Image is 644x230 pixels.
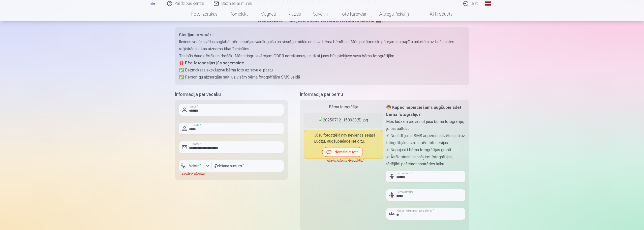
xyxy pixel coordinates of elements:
div: Lauks ir obligāts [179,172,212,176]
a: Foto izdrukas [185,7,224,21]
a: All products [416,7,459,21]
strong: 🎁 Pēc fotosesijas jūs saņemsiet: [179,61,244,65]
h5: Informācija par vecāku [175,91,288,98]
p: ✅ Personīgu aizsargātu saiti uz visām bērna fotogrāfijām SMS veidā [179,74,465,81]
button: Nomainiet foto [322,147,363,157]
label: Valsts [187,163,203,168]
strong: Cienījamie vecāki! [179,32,213,37]
p: ✔ Ātrāk atrast un sašķirot fotogrāfijas, tādējādi paātrinot apstrādes laiku [386,154,465,168]
p: Ikviens vecāks vēlas saglabāt pēc iespējas vairāk gaišu un sirsnīgu mirkļu no sava bērna bērnības... [179,38,465,53]
button: Valsts* [179,160,212,172]
p: ✅ Bezmaksas ekskluzīvu bērna foto uz savu e-pastu [179,67,465,74]
a: Krūzes [282,7,307,21]
p: ✔ Nepajaukt bērnu fotogrāfijas grupā [386,146,465,154]
a: Atslēgu piekariņi [373,7,416,21]
p: Mēs lūdzam pievienot jūsu bērna fotogrāfiju, jo tas palīdz: [386,118,465,132]
a: Komplekti [224,7,255,21]
a: Magnēti [255,7,282,21]
img: /fa1 [150,2,156,5]
a: Foto kalendāri [334,7,373,21]
strong: 🧒 Kāpēc nepieciešams augšupielādēt bērna fotogrāfiju? [386,105,461,117]
p: Tas būs daudz ērtāk un drošāk. Mēs stingri ievērojam GDPR noteikumus, un tikai jums būs piekļuve ... [179,53,465,60]
a: Suvenīri [307,7,334,21]
img: 20250712_150933(5).jpg [319,117,368,123]
div: Bērna fotogrāfija [304,104,383,110]
p: ✔ Nosūtīt jums SMS ar personalizētu saiti uz fotogrāfijām uzreiz pēc fotosesijas [386,132,465,146]
h5: Informācija par bērnu [300,91,469,98]
p: Jūsu fotoattēlā nav nevienas sejas! Lūdzu, augšupielādējiet citu. [314,132,381,144]
div: Nepieciešama fotogrāfija! [304,159,383,163]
